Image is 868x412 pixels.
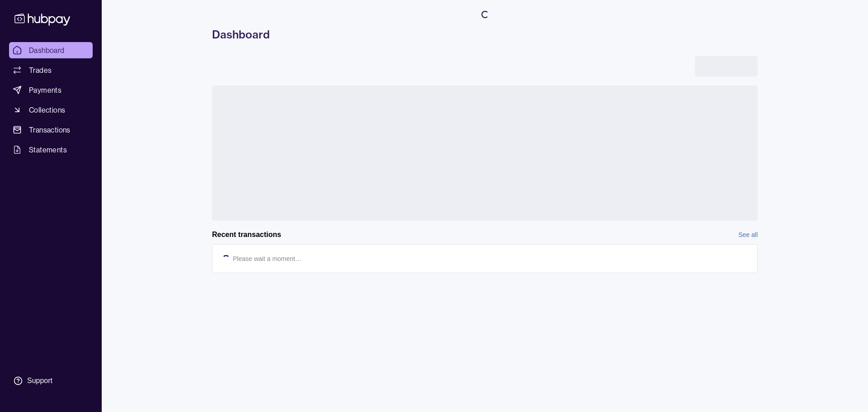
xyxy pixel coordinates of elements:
[29,104,65,115] span: Collections
[9,142,93,158] a: Statements
[29,124,71,135] span: Transactions
[29,85,61,95] span: Payments
[738,230,758,240] a: See all
[9,62,93,78] a: Trades
[9,42,93,58] a: Dashboard
[29,144,67,155] span: Statements
[233,254,302,264] p: Please wait a moment…
[9,122,93,138] a: Transactions
[29,65,52,76] span: Trades
[29,45,65,56] span: Dashboard
[9,102,93,118] a: Collections
[212,230,281,240] h2: Recent transactions
[9,82,93,98] a: Payments
[27,376,52,386] div: Support
[212,27,758,42] h1: Dashboard
[9,371,93,390] a: Support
